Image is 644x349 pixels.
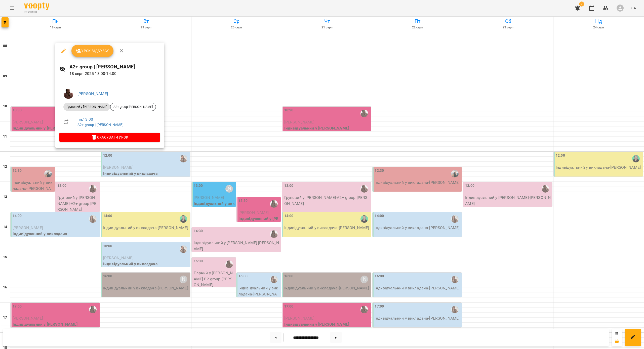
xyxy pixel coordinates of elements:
[63,134,156,140] span: Скасувати Урок
[69,71,160,77] p: 18 серп 2025 13:00 - 14:00
[77,123,124,127] a: A2+ group | [PERSON_NAME]
[71,45,114,57] button: Урок відбувся
[75,48,110,54] span: Урок відбувся
[110,103,156,111] div: A2+ group [PERSON_NAME]
[110,105,156,109] span: A2+ group [PERSON_NAME]
[77,117,93,122] a: пн , 13:00
[63,89,73,99] img: 3c9324ac2b6f4726937e6d6256b13e9c.jpeg
[59,133,160,142] button: Скасувати Урок
[69,63,160,71] h6: A2+ group | [PERSON_NAME]
[63,105,110,109] span: Груповий у [PERSON_NAME]
[77,91,108,96] a: [PERSON_NAME]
